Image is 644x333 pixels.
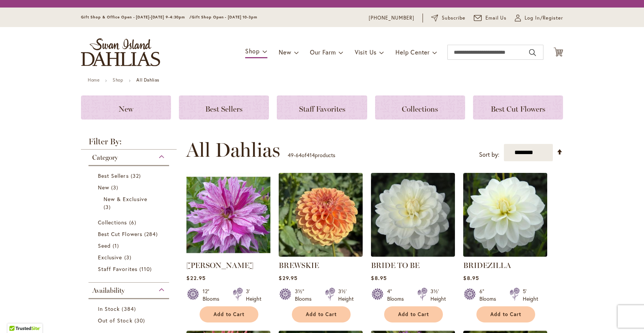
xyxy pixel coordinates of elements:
[111,183,120,191] span: 3
[186,251,270,258] a: Brandon Michael
[296,151,302,159] span: 64
[98,265,137,272] span: Staff Favorites
[200,306,258,322] button: Add to Cart
[192,15,257,20] span: Gift Shop Open - [DATE] 10-3pm
[98,218,162,226] a: Collections
[292,306,351,322] button: Add to Cart
[104,195,156,211] a: New &amp; Exclusive
[81,95,171,120] a: New
[463,173,547,257] img: BRIDEZILLA
[98,316,162,324] a: Out of Stock 30
[98,172,162,180] a: Best Sellers
[491,104,545,114] span: Best Cut Flowers
[98,219,127,226] span: Collections
[515,14,563,22] a: Log In/Register
[310,48,336,56] span: Our Farm
[119,104,133,114] span: New
[186,139,280,161] span: All Dahlias
[295,288,316,303] div: 3½" Blooms
[479,288,501,303] div: 6" Blooms
[104,195,147,203] span: New & Exclusive
[479,148,499,162] label: Sort by:
[98,305,162,313] a: In Stock 384
[395,48,430,56] span: Help Center
[179,95,269,120] a: Best Sellers
[463,251,547,258] a: BRIDEZILLA
[98,184,109,191] span: New
[139,265,154,273] span: 110
[375,95,465,120] a: Collections
[246,288,261,303] div: 3' Height
[88,77,99,83] a: Home
[124,253,133,261] span: 3
[214,311,244,318] span: Add to Cart
[355,48,377,56] span: Visit Us
[523,288,538,303] div: 5' Height
[98,242,111,249] span: Seed
[131,172,143,180] span: 32
[186,173,270,257] img: Brandon Michael
[338,288,354,303] div: 3½' Height
[81,138,177,150] strong: Filter By:
[431,14,465,22] a: Subscribe
[476,306,535,322] button: Add to Cart
[98,242,162,250] a: Seed
[442,14,465,22] span: Subscribe
[104,203,113,211] span: 3
[113,242,121,250] span: 1
[490,311,521,318] span: Add to Cart
[306,311,337,318] span: Add to Cart
[92,286,125,295] span: Availability
[485,14,507,22] span: Email Us
[122,305,137,313] span: 384
[279,261,319,270] a: BREWSKIE
[98,305,120,312] span: In Stock
[6,306,27,327] iframe: Launch Accessibility Center
[371,173,455,257] img: BRIDE TO BE
[245,47,260,55] span: Shop
[92,153,118,162] span: Category
[98,317,133,324] span: Out of Stock
[81,38,160,66] a: store logo
[144,230,160,238] span: 284
[387,288,408,303] div: 4" Blooms
[369,14,414,22] a: [PHONE_NUMBER]
[398,311,429,318] span: Add to Cart
[113,77,123,83] a: Shop
[279,48,291,56] span: New
[473,95,563,120] a: Best Cut Flowers
[186,261,253,270] a: [PERSON_NAME]
[98,183,162,191] a: New
[402,104,438,114] span: Collections
[299,104,345,114] span: Staff Favorites
[463,274,479,282] span: $8.95
[98,230,162,238] a: Best Cut Flowers
[81,15,192,20] span: Gift Shop & Office Open - [DATE]-[DATE] 9-4:30pm /
[134,316,147,324] span: 30
[186,274,205,282] span: $22.95
[371,274,386,282] span: $8.95
[474,14,507,22] a: Email Us
[430,288,446,303] div: 3½' Height
[525,14,563,22] span: Log In/Register
[307,151,315,159] span: 414
[463,261,511,270] a: BRIDEZILLA
[371,261,420,270] a: BRIDE TO BE
[371,251,455,258] a: BRIDE TO BE
[279,173,363,257] img: BREWSKIE
[136,77,159,83] strong: All Dahlias
[129,218,138,226] span: 6
[288,151,294,159] span: 49
[288,149,335,161] p: - of products
[277,95,367,120] a: Staff Favorites
[98,230,142,238] span: Best Cut Flowers
[98,172,129,179] span: Best Sellers
[384,306,443,322] button: Add to Cart
[279,274,297,282] span: $29.95
[205,104,243,114] span: Best Sellers
[98,254,122,261] span: Exclusive
[203,288,224,303] div: 12" Blooms
[98,253,162,261] a: Exclusive
[98,265,162,273] a: Staff Favorites
[279,251,363,258] a: BREWSKIE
